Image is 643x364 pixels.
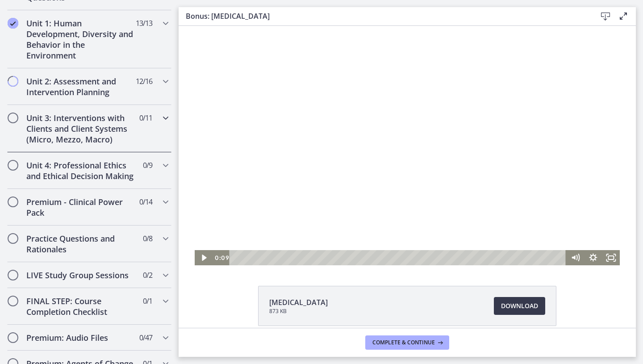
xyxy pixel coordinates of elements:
h2: Practice Questions and Rationales [26,233,135,255]
span: 0 / 1 [143,296,152,306]
h2: Unit 3: Interventions with Clients and Client Systems (Micro, Mezzo, Macro) [26,113,135,145]
span: Download [501,301,538,311]
span: 0 / 8 [143,233,152,244]
iframe: Video Lesson [179,26,636,265]
button: Complete & continue [365,335,449,350]
span: 0 / 9 [143,160,152,171]
h2: Unit 1: Human Development, Diversity and Behavior in the Environment [26,18,135,61]
span: [MEDICAL_DATA] [269,297,328,308]
h2: Unit 4: Professional Ethics and Ethical Decision Making [26,160,135,181]
span: 0 / 2 [143,270,152,280]
a: Download [494,297,545,315]
span: Complete & continue [372,339,435,346]
span: 13 / 13 [136,18,152,29]
h2: LIVE Study Group Sessions [26,270,135,280]
button: Mute [388,224,405,239]
span: 0 / 14 [139,197,152,207]
h2: Premium - Clinical Power Pack [26,197,135,218]
span: 12 / 16 [136,76,152,87]
h3: Bonus: [MEDICAL_DATA] [186,11,582,21]
i: Completed [8,18,18,29]
button: Show settings menu [405,224,423,239]
span: 0 / 47 [139,332,152,343]
h2: Unit 2: Assessment and Intervention Planning [26,76,135,97]
h2: Premium: Audio Files [26,332,135,343]
span: 873 KB [269,308,328,315]
span: 0 / 11 [139,113,152,123]
button: Fullscreen [423,224,441,239]
h2: FINAL STEP: Course Completion Checklist [26,296,135,317]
